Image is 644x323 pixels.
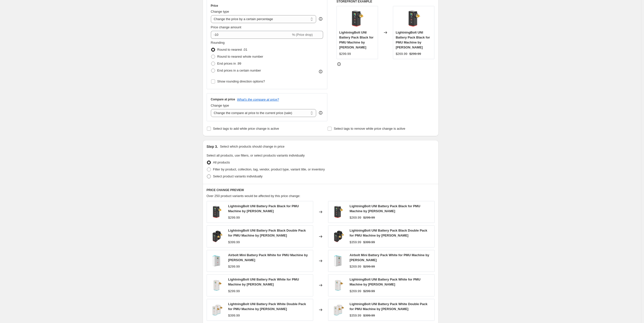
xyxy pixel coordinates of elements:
div: $269.99 [350,264,361,269]
div: $299.99 [228,264,240,269]
span: LightningBolt UNI Battery Pack Black for PMU Machine by [PERSON_NAME] [396,31,430,49]
img: fk-irons-lightningbolt-uni-battery-pack-for-pmu-tattoo-machine-black-double-pack_80x.webp [331,229,346,244]
span: LightningBolt UNI Battery Pack Black for PMU Machine by [PERSON_NAME] [228,204,299,213]
span: % (Price drop) [292,33,313,37]
button: What's the compare at price? [237,98,279,101]
span: Filter by product, collection, tag, vendor, product type, variant title, or inventory [213,167,325,171]
div: $399.99 [228,313,240,318]
span: Airbolt Mini Battery Pack White for PMU Machine by [PERSON_NAME] [228,253,308,262]
strike: $399.99 [363,240,375,245]
p: Select which products should change in price [220,144,284,149]
span: All products [213,161,230,164]
strike: $299.99 [409,51,421,56]
img: fk-irons-airbolt-mini-battery-pack-for-pmu-tattoo-machine-white-angle_80x.webp [209,253,224,268]
span: Select tags to remove while price change is active [334,127,405,130]
span: LightningBolt UNI Battery Pack White for PMU Machine by [PERSON_NAME] [350,278,420,286]
span: End prices in .99 [217,62,241,65]
span: Round to nearest .01 [217,48,247,51]
h3: Compare at price [211,97,235,101]
div: $359.99 [350,313,361,318]
h2: Step 3. [207,144,218,149]
strike: $299.99 [363,215,375,220]
div: $299.99 [228,215,240,220]
div: $299.99 [228,289,240,294]
span: Show rounding direction options? [217,80,265,83]
span: Over 250 product variants would be affected by this price change: [207,194,301,198]
div: $399.99 [228,240,240,245]
div: $269.99 [350,215,361,220]
strike: $299.99 [363,289,375,294]
span: Change type [211,104,229,107]
strike: $299.99 [363,264,375,269]
img: fk-irons-lightningbolt-uni-battery-pack-for-pmu-tattoo-machine-white_80x.webp [331,278,346,293]
span: LightningBolt UNI Battery Pack Black Double Pack for PMU Machine by [PERSON_NAME] [350,229,427,237]
input: -15 [211,31,291,39]
div: $269.99 [396,51,407,56]
img: fk-irons-lightningbolt-uni-battery-pack-for-pmu-tattoo-machine-black_80x.webp [331,204,346,219]
div: help [318,16,323,21]
h3: Price [211,4,218,8]
div: $269.99 [350,289,361,294]
span: End prices in a certain number [217,69,261,72]
span: Select tags to add while price change is active [213,127,279,130]
img: fk-irons-lightningbolt-uni-battery-pack-for-pmu-tattoo-machine-black-double-pack_80x.webp [209,229,224,244]
img: fk-irons-lightningbolt-uni-battery-pack-for-pmu-tattoo-machine-white-double-pack_80x.webp [331,302,346,317]
img: fk-irons-lightningbolt-uni-battery-pack-for-pmu-tattoo-machine-white-double-pack_80x.webp [209,302,224,317]
span: LightningBolt UNI Battery Pack Black Double Pack for PMU Machine by [PERSON_NAME] [228,229,306,237]
span: LightningBolt UNI Battery Pack White Double Pack for PMU Machine by [PERSON_NAME] [228,302,306,311]
span: LightningBolt UNI Battery Pack White Double Pack for PMU Machine by [PERSON_NAME] [350,302,427,311]
div: help [318,110,323,115]
span: Change type [211,10,229,13]
span: Airbolt Mini Battery Pack White for PMU Machine by [PERSON_NAME] [350,253,429,262]
img: fk-irons-airbolt-mini-battery-pack-for-pmu-tattoo-machine-white-angle_80x.webp [331,253,346,268]
div: $359.99 [350,240,361,245]
img: fk-irons-lightningbolt-uni-battery-pack-for-pmu-tattoo-machine-black_80x.webp [347,9,367,29]
span: Select all products, use filters, or select products variants individually [207,154,305,157]
img: fk-irons-lightningbolt-uni-battery-pack-for-pmu-tattoo-machine-black_80x.webp [404,9,424,29]
img: fk-irons-lightningbolt-uni-battery-pack-for-pmu-tattoo-machine-white_80x.webp [209,278,224,293]
span: Rounding [211,41,225,44]
div: $299.99 [339,51,351,56]
span: LightningBolt UNI Battery Pack Black for PMU Machine by [PERSON_NAME] [350,204,420,213]
img: fk-irons-lightningbolt-uni-battery-pack-for-pmu-tattoo-machine-black_80x.webp [209,204,224,219]
span: LightningBolt UNI Battery Pack White for PMU Machine by [PERSON_NAME] [228,278,299,286]
span: Price change amount [211,25,241,29]
strike: $399.99 [363,313,375,318]
span: LightningBolt UNI Battery Pack Black for PMU Machine by [PERSON_NAME] [339,31,374,49]
h6: PRICE CHANGE PREVIEW [207,188,435,192]
span: Round to nearest whole number [217,55,263,58]
span: Select product variants individually [213,174,263,178]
